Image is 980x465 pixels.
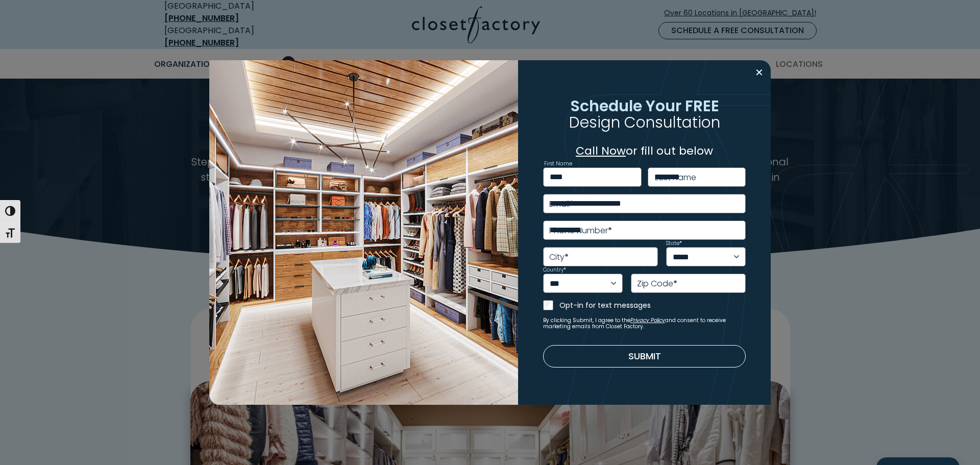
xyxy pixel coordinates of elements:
label: State [666,241,682,246]
button: Close modal [752,64,767,81]
small: By clicking Submit, I agree to the and consent to receive marketing emails from Closet Factory. [543,317,746,330]
label: Opt-in for text messages [559,300,746,310]
p: or fill out below [543,142,746,159]
label: First Name [544,161,572,166]
a: Call Now [576,143,626,159]
img: Walk in closet with island [209,60,518,405]
button: Submit [543,345,746,368]
a: Privacy Policy [630,316,665,324]
span: Schedule Your FREE [570,95,719,117]
label: Phone Number [549,227,612,235]
span: Design Consultation [569,111,720,133]
label: Email [549,200,574,208]
label: City [549,253,569,261]
label: Last Name [655,174,696,182]
label: Zip Code [637,280,677,288]
label: Country [543,267,566,273]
